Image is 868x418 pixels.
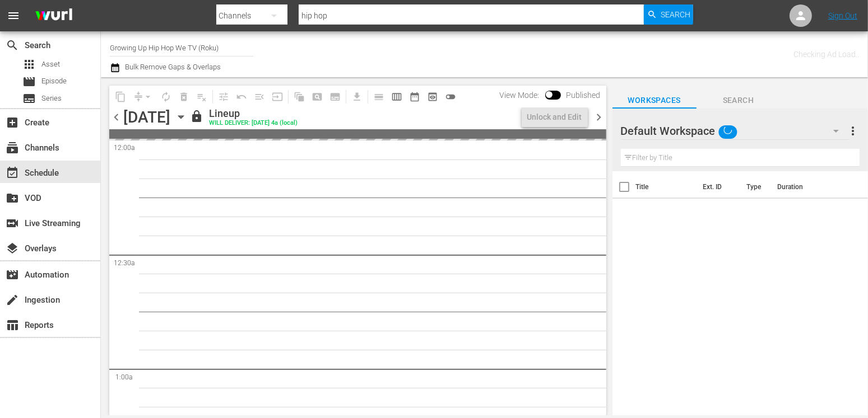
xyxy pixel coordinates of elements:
div: Default Workspace [621,115,850,147]
span: Fill episodes with ad slates [250,88,268,106]
span: Download as CSV [344,86,366,107]
span: Toggle to switch from Published to Draft view. [545,91,553,98]
span: Checking Ad Load.. [793,50,859,59]
span: Workspaces [612,93,697,107]
span: Create Series Block [326,88,344,106]
th: Type [740,171,770,203]
span: Episode [41,76,67,87]
span: Revert to Primary Episode [233,88,250,106]
span: Update Metadata from Key Asset [268,88,286,106]
button: Search [644,4,693,25]
span: Remove Gaps & Overlaps [129,88,157,106]
span: menu [7,9,20,22]
span: chevron_left [109,110,123,124]
span: Create Search Block [308,88,326,106]
span: Select an event to delete [175,88,193,106]
span: View Mode: [494,91,545,100]
span: Ingestion [6,293,19,307]
span: Series [22,92,36,105]
span: Channels [6,141,19,154]
span: Episode [22,75,36,88]
th: Title [636,171,696,203]
div: Unlock and Edit [527,107,582,127]
span: View Backup [424,88,442,106]
span: Copy Lineup [112,88,129,106]
span: Month Calendar View [406,88,424,106]
button: Unlock and Edit [522,107,588,127]
div: WILL DELIVER: [DATE] 4a (local) [209,120,298,127]
span: Asset [41,59,60,70]
span: Clear Lineup [193,88,211,106]
span: calendar_view_week_outlined [391,91,402,102]
span: Customize Events [211,86,233,107]
a: Sign Out [828,11,857,20]
span: preview_outlined [427,91,438,102]
span: Day Calendar View [366,86,388,107]
span: Loop Content [157,88,175,106]
span: toggle_off [445,91,456,102]
span: Schedule [6,166,19,180]
span: VOD [6,191,19,205]
th: Duration [770,171,838,203]
span: Bulk Remove Gaps & Overlaps [123,63,221,71]
span: date_range_outlined [409,91,420,102]
span: Search [697,93,781,107]
div: [DATE] [123,108,170,126]
span: Search [6,39,19,52]
span: Reports [6,318,19,332]
span: Published [561,91,606,100]
span: Series [41,93,62,104]
span: Overlays [6,242,19,255]
div: Lineup [209,107,298,120]
span: Refresh All Search Blocks [286,86,308,107]
span: Week Calendar View [388,88,406,106]
span: chevron_right [592,110,606,124]
img: ans4CAIJ8jUAAAAAAAAAAAAAAAAAAAAAAAAgQb4GAAAAAAAAAAAAAAAAAAAAAAAAJMjXAAAAAAAAAAAAAAAAAAAAAAAAgAT5G... [27,3,81,29]
span: Automation [6,268,19,281]
button: more_vert [846,118,860,144]
span: 24 hours Lineup View is OFF [442,88,459,106]
span: Search [661,4,690,25]
span: Create [6,116,19,129]
span: more_vert [846,124,860,138]
span: lock [190,110,203,123]
th: Ext. ID [696,171,740,203]
span: Asset [22,58,36,71]
span: Live Streaming [6,217,19,230]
